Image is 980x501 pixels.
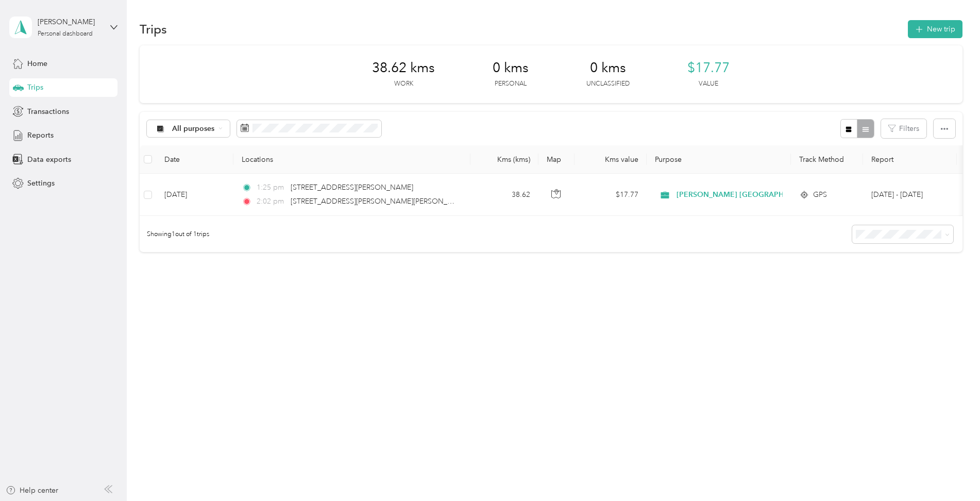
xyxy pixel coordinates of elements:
[156,145,233,174] th: Date
[687,60,730,76] span: $17.77
[172,125,215,132] span: All purposes
[470,145,538,174] th: Kms (kms)
[922,443,980,501] iframe: Everlance-gr Chat Button Frame
[677,189,816,201] span: [PERSON_NAME] [GEOGRAPHIC_DATA]
[140,230,209,239] span: Showing 1 out of 1 trips
[575,145,647,174] th: Kms value
[27,178,55,189] span: Settings
[863,174,957,216] td: Oct 1 - 31, 2025
[575,174,647,216] td: $17.77
[291,183,413,192] span: [STREET_ADDRESS][PERSON_NAME]
[27,82,43,93] span: Trips
[470,174,538,216] td: 38.62
[38,16,102,27] div: [PERSON_NAME]
[699,79,718,89] p: Value
[590,60,626,76] span: 0 kms
[881,119,926,138] button: Filters
[257,182,286,193] span: 1:25 pm
[394,79,413,89] p: Work
[538,145,575,174] th: Map
[908,20,962,38] button: New trip
[863,145,957,174] th: Report
[27,106,69,117] span: Transactions
[156,174,233,216] td: [DATE]
[27,154,71,165] span: Data exports
[493,60,529,76] span: 0 kms
[372,60,435,76] span: 38.62 kms
[586,79,630,89] p: Unclassified
[140,24,167,35] h1: Trips
[6,485,58,496] button: Help center
[27,58,47,69] span: Home
[27,130,54,141] span: Reports
[38,31,93,37] div: Personal dashboard
[257,196,286,207] span: 2:02 pm
[495,79,527,89] p: Personal
[291,197,470,206] span: [STREET_ADDRESS][PERSON_NAME][PERSON_NAME]
[233,145,470,174] th: Locations
[813,189,827,201] span: GPS
[647,145,791,174] th: Purpose
[791,145,863,174] th: Track Method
